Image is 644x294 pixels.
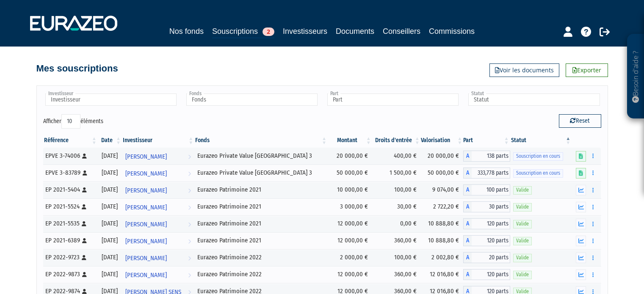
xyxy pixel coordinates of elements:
[122,148,194,165] a: [PERSON_NAME]
[43,114,103,129] label: Afficher éléments
[421,215,463,232] td: 10 888,80 €
[197,202,325,211] div: Eurazeo Patrimoine 2021
[559,114,601,128] button: Reset
[45,168,95,177] div: EPVE 3-83789
[125,149,167,165] span: [PERSON_NAME]
[463,235,510,246] div: A - Eurazeo Patrimoine 2021
[372,232,421,249] td: 360,00 €
[328,148,372,165] td: 20 000,00 €
[372,215,421,232] td: 0,00 €
[510,133,572,148] th: Statut : activer pour trier la colonne par ordre d&eacute;croissant
[472,269,510,280] span: 120 parts
[98,133,122,148] th: Date: activer pour trier la colonne par ordre croissant
[513,271,532,279] span: Valide
[197,168,325,177] div: Eurazeo Private Value [GEOGRAPHIC_DATA] 3
[101,236,119,245] div: [DATE]
[122,232,194,249] a: [PERSON_NAME]
[36,63,118,74] h4: Mes souscriptions
[472,201,510,212] span: 30 parts
[197,270,325,279] div: Eurazeo Patrimoine 2022
[372,133,421,148] th: Droits d'entrée: activer pour trier la colonne par ordre croissant
[122,215,194,232] a: [PERSON_NAME]
[513,186,532,194] span: Valide
[463,218,510,229] div: A - Eurazeo Patrimoine 2021
[125,217,167,232] span: [PERSON_NAME]
[463,252,510,263] div: A - Eurazeo Patrimoine 2022
[489,63,559,77] a: Voir les documents
[372,181,421,198] td: 100,00 €
[513,254,532,262] span: Valide
[463,235,472,246] span: A
[372,266,421,283] td: 360,00 €
[463,184,510,195] div: A - Eurazeo Patrimoine 2021
[463,184,472,195] span: A
[197,151,325,160] div: Eurazeo Private Value [GEOGRAPHIC_DATA] 3
[463,269,510,280] div: A - Eurazeo Patrimoine 2022
[82,272,87,277] i: [Français] Personne physique
[188,166,191,181] i: Voir l'investisseur
[197,219,325,228] div: Eurazeo Patrimoine 2021
[429,25,475,37] a: Commissions
[372,249,421,266] td: 100,00 €
[125,200,167,215] span: [PERSON_NAME]
[421,148,463,165] td: 20 000,00 €
[463,151,510,162] div: A - Eurazeo Private Value Europe 3
[263,27,274,36] span: 2
[421,198,463,215] td: 2 722,20 €
[566,63,608,77] a: Exporter
[101,270,119,279] div: [DATE]
[188,217,191,232] i: Voir l'investisseur
[336,25,374,37] a: Documents
[188,200,191,215] i: Voir l'investisseur
[463,269,472,280] span: A
[463,201,510,212] div: A - Eurazeo Patrimoine 2021
[45,219,95,228] div: EP 2021-5535
[472,218,510,229] span: 120 parts
[82,289,87,294] i: [Français] Personne physique
[421,181,463,198] td: 9 074,00 €
[463,218,472,229] span: A
[122,249,194,266] a: [PERSON_NAME]
[421,165,463,181] td: 50 000,00 €
[188,183,191,198] i: Voir l'investisseur
[101,253,119,262] div: [DATE]
[101,202,119,211] div: [DATE]
[101,151,119,160] div: [DATE]
[122,198,194,215] a: [PERSON_NAME]
[631,38,641,115] p: Besoin d'aide ?
[197,253,325,262] div: Eurazeo Patrimoine 2022
[61,114,80,129] select: Afficheréléments
[328,249,372,266] td: 2 000,00 €
[513,237,532,245] span: Valide
[472,168,510,179] span: 333,778 parts
[472,252,510,263] span: 20 parts
[513,152,563,160] span: Souscription en cours
[513,169,563,177] span: Souscription en cours
[188,234,191,249] i: Voir l'investisseur
[463,201,472,212] span: A
[472,184,510,195] span: 100 parts
[82,238,87,243] i: [Français] Personne physique
[472,235,510,246] span: 120 parts
[197,236,325,245] div: Eurazeo Patrimoine 2021
[463,168,510,179] div: A - Eurazeo Private Value Europe 3
[328,266,372,283] td: 12 000,00 €
[82,255,86,260] i: [Français] Personne physique
[125,234,167,249] span: [PERSON_NAME]
[421,232,463,249] td: 10 888,80 €
[212,25,274,38] a: Souscriptions2
[463,151,472,162] span: A
[383,25,420,37] a: Conseillers
[197,185,325,194] div: Eurazeo Patrimoine 2021
[372,165,421,181] td: 1 500,00 €
[513,203,532,211] span: Valide
[188,250,191,266] i: Voir l'investisseur
[421,249,463,266] td: 2 002,80 €
[82,154,87,159] i: [Français] Personne physique
[125,250,167,266] span: [PERSON_NAME]
[43,133,98,148] th: Référence : activer pour trier la colonne par ordre croissant
[125,183,167,198] span: [PERSON_NAME]
[45,236,95,245] div: EP 2021-6389
[83,170,87,176] i: [Français] Personne physique
[125,267,167,283] span: [PERSON_NAME]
